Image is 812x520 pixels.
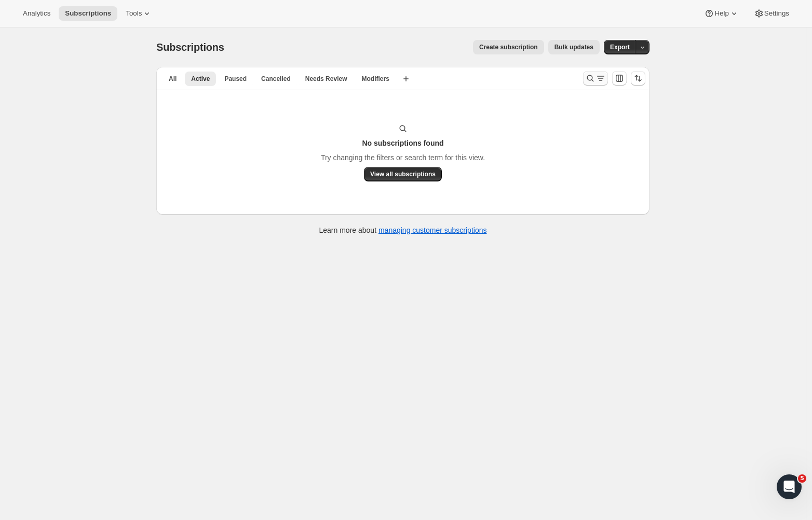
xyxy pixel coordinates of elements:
span: Analytics [23,9,50,18]
button: Help [698,6,745,21]
span: View all subscriptions [370,170,436,178]
span: Needs Review [305,75,347,83]
button: Bulk updates [548,40,600,54]
span: All [169,75,177,83]
a: managing customer subscriptions [378,226,487,234]
button: Sort the results [631,71,645,86]
h3: No subscriptions found [362,138,443,148]
span: Settings [764,9,789,18]
span: Tools [126,9,142,18]
p: Learn more about [319,225,487,235]
span: Cancelled [261,75,291,83]
span: 5 [798,474,806,483]
span: Active [191,75,210,83]
button: Analytics [17,6,57,21]
button: Settings [748,6,795,21]
span: Export [610,43,630,51]
button: Tools [119,6,158,21]
span: Create subscription [479,43,538,51]
button: Create subscription [473,40,544,54]
p: Try changing the filters or search term for this view. [321,152,485,163]
button: Search and filter results [583,71,608,86]
button: Subscriptions [59,6,117,21]
span: Help [714,9,728,18]
span: Subscriptions [65,9,111,18]
span: Paused [224,75,247,83]
button: Create new view [398,72,414,86]
iframe: Intercom live chat [777,474,802,499]
span: Bulk updates [554,43,593,51]
span: Subscriptions [156,41,224,53]
button: Export [604,40,636,54]
button: Customize table column order and visibility [612,71,627,86]
span: Modifiers [361,75,389,83]
button: View all subscriptions [364,167,442,181]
